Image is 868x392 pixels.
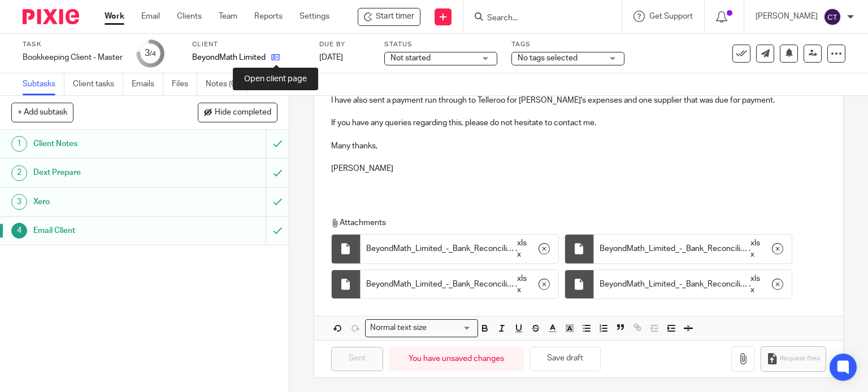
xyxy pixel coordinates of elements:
[11,194,27,210] div: 3
[384,40,497,49] label: Status
[215,108,271,117] span: Hide completed
[756,11,818,22] p: [PERSON_NAME]
[376,11,414,23] span: Start timer
[198,103,277,122] button: Hide completed
[206,73,247,95] a: Notes (0)
[150,51,156,57] small: /4
[33,222,181,239] h1: Email Client
[486,14,588,24] input: Search
[145,47,156,60] div: 3
[823,8,841,26] img: svg%3E
[594,235,792,263] div: .
[600,243,749,254] span: BeyondMath_Limited_-_Bank_Reconciliation Revolut EUR 180925
[390,54,431,62] span: Not started
[172,73,197,95] a: Files
[132,73,163,95] a: Emails
[177,11,202,22] a: Clients
[517,273,530,296] span: xlsx
[517,237,530,261] span: xlsx
[331,347,383,371] input: Sent
[33,193,181,210] h1: Xero
[649,12,693,20] span: Get Support
[11,223,27,239] div: 4
[300,11,329,22] a: Settings
[23,73,64,95] a: Subtasks
[389,347,524,371] div: You have unsaved changes
[331,140,827,152] p: Many thanks,
[366,279,515,290] span: BeyondMath_Limited_-_Bank_Reconciliation Revolut GBP 180925
[319,54,343,61] span: [DATE]
[11,103,73,122] button: + Add subtask
[33,135,181,152] h1: Client Notes
[361,270,558,299] div: .
[192,40,305,49] label: Client
[219,11,237,22] a: Team
[11,136,27,152] div: 1
[368,322,429,334] span: Normal text size
[366,243,515,254] span: BeyondMath_Limited_-_Bank_Reconciliation Barclays 180925
[331,163,827,174] p: [PERSON_NAME]
[600,279,749,290] span: BeyondMath_Limited_-_Bank_Reconciliation Revolut USD 180925
[255,73,299,95] a: Audit logs
[11,165,27,181] div: 2
[530,347,601,371] button: Save draft
[365,319,478,337] div: Search for option
[23,52,123,63] div: Bookkeeping Client - Master
[141,11,160,22] a: Email
[518,54,578,62] span: No tags selected
[750,273,763,296] span: xlsx
[761,346,826,372] button: Request files
[23,40,123,49] label: Task
[358,8,420,26] div: BeyondMath Limited - Bookkeeping Client - Master
[192,52,266,63] p: BeyondMath Limited
[431,322,471,334] input: Search for option
[594,270,792,299] div: .
[331,117,827,129] p: If you have any queries regarding this, please do not hesitate to contact me.
[319,40,370,49] label: Due by
[23,9,79,24] img: Pixie
[331,95,827,106] p: I have also sent a payment run through to Telleroo for [PERSON_NAME]'s expenses and one supplier ...
[73,73,123,95] a: Client tasks
[511,40,624,49] label: Tags
[331,217,817,228] p: Attachments
[361,235,558,263] div: .
[254,11,283,22] a: Reports
[750,237,763,261] span: xlsx
[105,11,124,22] a: Work
[780,354,820,363] span: Request files
[33,164,181,181] h1: Dext Prepare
